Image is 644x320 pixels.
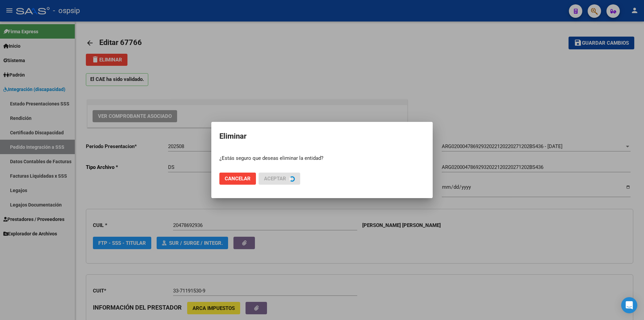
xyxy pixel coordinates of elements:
button: Aceptar [259,173,300,185]
div: Open Intercom Messenger [621,297,637,313]
span: Cancelar [225,176,251,182]
h2: Eliminar [219,130,425,143]
p: ¿Estás seguro que deseas eliminar la entidad? [219,154,425,162]
button: Cancelar [219,173,256,185]
span: Aceptar [264,176,286,182]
